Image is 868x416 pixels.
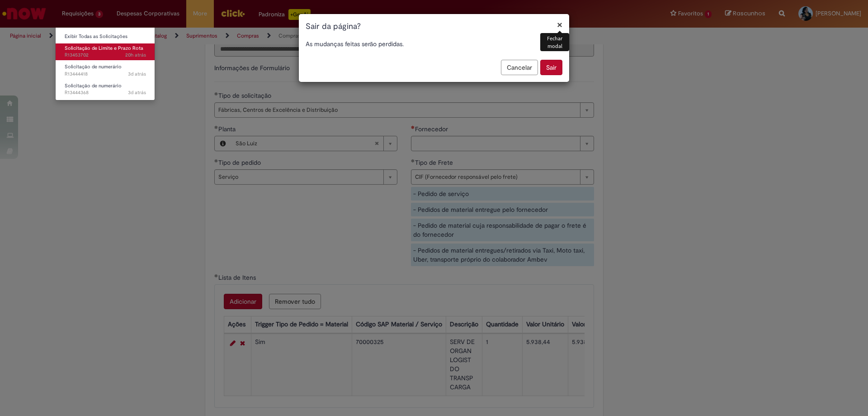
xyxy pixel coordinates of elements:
button: Sair [540,60,562,75]
span: 3d atrás [128,89,146,96]
p: As mudanças feitas serão perdidas. [306,39,562,48]
a: Exibir Todas as Solicitações [56,32,155,42]
h1: Sair da página? [306,21,562,33]
a: Aberto R13453702 : Solicitação de Limite e Prazo Rota [56,43,155,60]
div: Fechar modal [540,33,569,51]
span: R13444418 [65,71,146,78]
span: R13444368 [65,89,146,96]
ul: Requisições [55,27,155,100]
time: 25/08/2025 13:52:27 [128,89,146,96]
button: Cancelar [501,60,538,75]
time: 25/08/2025 14:02:47 [128,71,146,77]
a: Aberto R13444368 : Solicitação de numerário [56,81,155,98]
span: Solicitação de Limite e Prazo Rota [65,45,143,52]
span: Solicitação de numerário [65,82,122,89]
a: Aberto R13444418 : Solicitação de numerário [56,62,155,79]
span: R13453702 [65,52,146,59]
button: Fechar modal [557,20,562,29]
span: 20h atrás [125,52,146,58]
span: 3d atrás [128,71,146,77]
span: Solicitação de numerário [65,63,122,70]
